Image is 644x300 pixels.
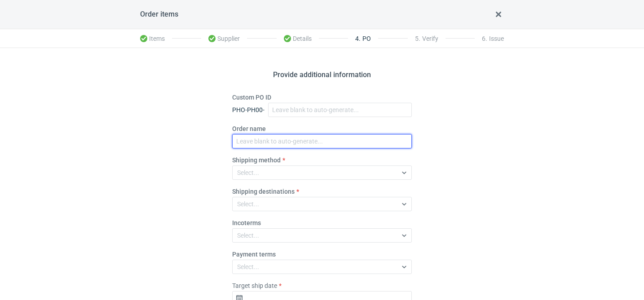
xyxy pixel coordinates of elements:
input: Leave blank to auto-generate... [232,134,412,148]
div: Select... [237,262,259,271]
label: Payment terms [232,250,276,259]
li: Items [140,30,172,48]
li: Issue [475,30,504,48]
li: Verify [408,30,446,48]
label: Custom PO ID [232,93,271,102]
label: Target ship date [232,281,277,290]
span: 6 . [482,35,487,42]
div: Select... [237,168,259,177]
span: 4 . [355,35,361,42]
span: 5 . [415,35,420,42]
div: PHO-PH00- [232,105,265,114]
label: Shipping method [232,156,281,165]
div: Select... [237,231,259,240]
div: Select... [237,200,259,209]
input: Leave blank to auto-generate... [268,103,412,117]
label: Shipping destinations [232,187,295,196]
label: Incoterms [232,218,261,227]
li: Details [277,30,319,48]
li: PO [348,30,378,48]
li: Supplier [201,30,247,48]
label: Order name [232,124,266,133]
h2: Provide additional information [273,70,371,80]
